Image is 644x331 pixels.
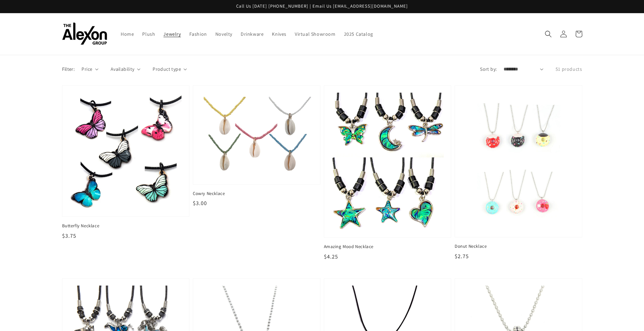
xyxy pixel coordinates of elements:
a: Plush [138,27,159,41]
a: Home [117,27,138,41]
span: Jewelry [163,31,181,37]
summary: Price [81,66,98,73]
a: Amazing Mood Necklace Amazing Mood Necklace $4.25 [324,85,452,261]
p: Filter: [62,66,75,73]
span: $3.75 [62,232,76,239]
span: $2.75 [455,253,469,260]
span: Cowry Necklace [193,190,320,197]
p: 51 products [556,66,582,73]
span: Butterfly Necklace [62,223,190,229]
span: Novelty [215,31,232,37]
a: 2025 Catalog [340,27,377,41]
span: 2025 Catalog [344,31,373,37]
img: Cowry Necklace [200,93,313,177]
a: Butterfly Necklace Butterfly Necklace $3.75 [62,85,190,240]
span: Availability [111,66,135,73]
a: Knives [268,27,291,41]
span: $3.00 [193,200,207,207]
summary: Product type [153,66,187,73]
a: Virtual Showroom [291,27,340,41]
img: The Alexon Group [62,23,107,45]
img: Amazing Mood Necklace [331,93,444,231]
span: Price [81,66,92,73]
a: Drinkware [237,27,268,41]
span: Knives [272,31,286,37]
span: Donut Necklace [455,243,582,249]
a: Cowry Necklace Cowry Necklace $3.00 [193,85,320,207]
img: Donut Necklace [462,93,575,230]
a: Novelty [211,27,237,41]
img: Butterfly Necklace [69,93,182,210]
summary: Search [541,26,556,42]
a: Jewelry [159,27,185,41]
summary: Availability [111,66,140,73]
label: Sort by: [480,66,497,73]
span: Fashion [189,31,207,37]
span: Virtual Showroom [295,31,336,37]
span: $4.25 [324,253,338,260]
span: Plush [142,31,155,37]
a: Donut Necklace Donut Necklace $2.75 [455,85,582,261]
a: Fashion [185,27,211,41]
span: Drinkware [241,31,264,37]
span: Amazing Mood Necklace [324,244,452,250]
span: Product type [153,66,181,73]
span: Home [121,31,134,37]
